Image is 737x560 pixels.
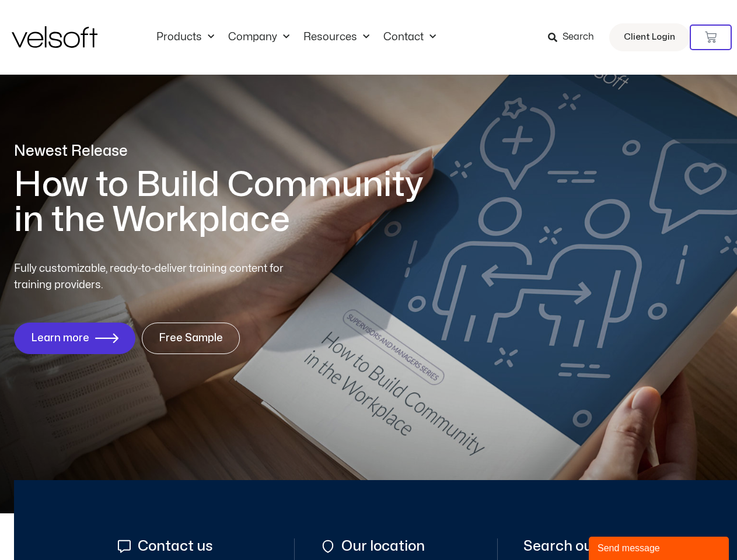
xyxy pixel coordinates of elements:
[14,323,135,354] a: Learn more
[14,141,440,162] p: Newest Release
[376,31,443,44] a: ContactMenu Toggle
[149,31,221,44] a: ProductsMenu Toggle
[338,538,425,554] span: Our location
[135,538,213,554] span: Contact us
[142,323,240,354] a: Free Sample
[14,167,440,237] h1: How to Build Community in the Workplace
[609,23,690,51] a: Client Login
[221,31,296,44] a: CompanyMenu Toggle
[624,30,675,45] span: Client Login
[31,332,89,344] span: Learn more
[589,534,731,560] iframe: chat widget
[159,332,223,344] span: Free Sample
[296,31,376,44] a: ResourcesMenu Toggle
[548,27,602,47] a: Search
[12,26,97,48] img: Velsoft Training Materials
[523,538,719,554] span: Search our courseware store
[14,261,305,293] p: Fully customizable, ready-to-deliver training content for training providers.
[149,31,443,44] nav: Menu
[563,30,594,45] span: Search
